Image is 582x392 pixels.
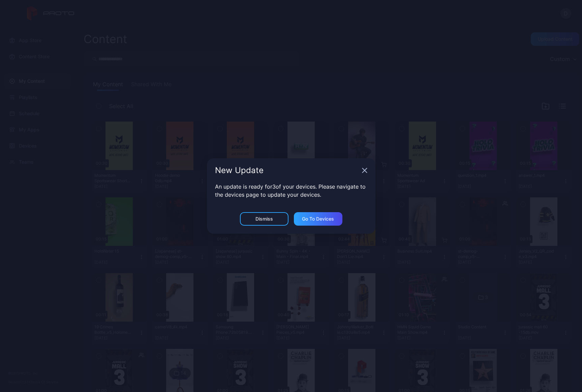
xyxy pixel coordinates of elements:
[215,183,367,199] p: An update is ready for 3 of your devices. Please navigate to the devices page to update your devi...
[302,216,334,222] div: Go to devices
[240,212,288,226] button: Dismiss
[255,216,273,222] div: Dismiss
[215,166,359,174] div: New Update
[294,212,342,226] button: Go to devices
